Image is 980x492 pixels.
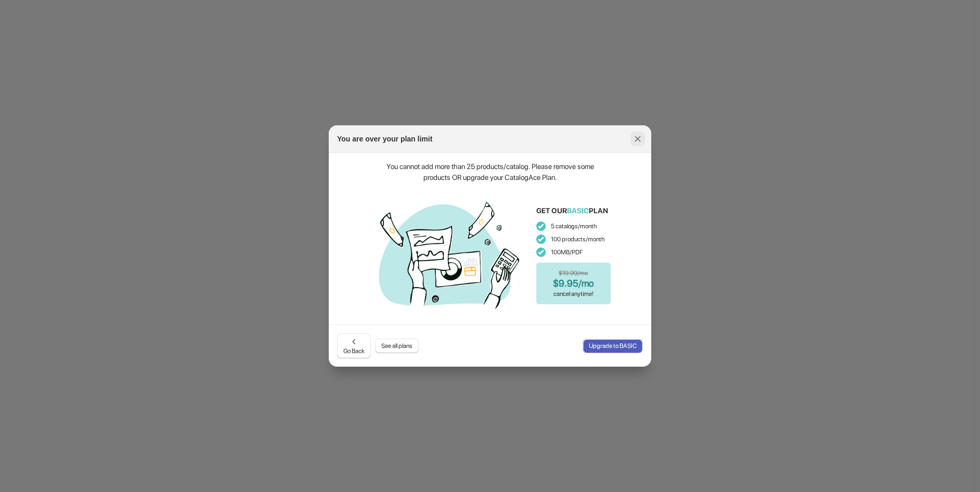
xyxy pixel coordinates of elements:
[559,268,588,278] p: $ 19.99 /mo
[553,289,594,299] p: cancel anytime!
[386,161,594,183] div: You cannot add more than 25 products/catalog. Please remove some products OR upgrade your Catalog...
[343,336,365,355] span: Go Back
[583,339,643,353] button: Upgrade to BASIC
[370,193,526,313] img: finances
[536,205,608,216] p: GET OUR PLAN
[536,234,611,244] p: 100 products/month
[381,342,412,350] span: See all plans
[337,333,371,358] button: Go Back
[589,342,637,350] span: Upgrade to BASIC
[536,247,611,257] p: 100MB/PDF
[578,278,594,289] span: /mo
[553,278,594,289] p: $ 9.95
[567,206,589,215] span: BASIC
[337,134,432,144] h2: You are over your plan limit
[536,221,611,231] p: 5 catalogs/month
[375,339,419,353] button: See all plans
